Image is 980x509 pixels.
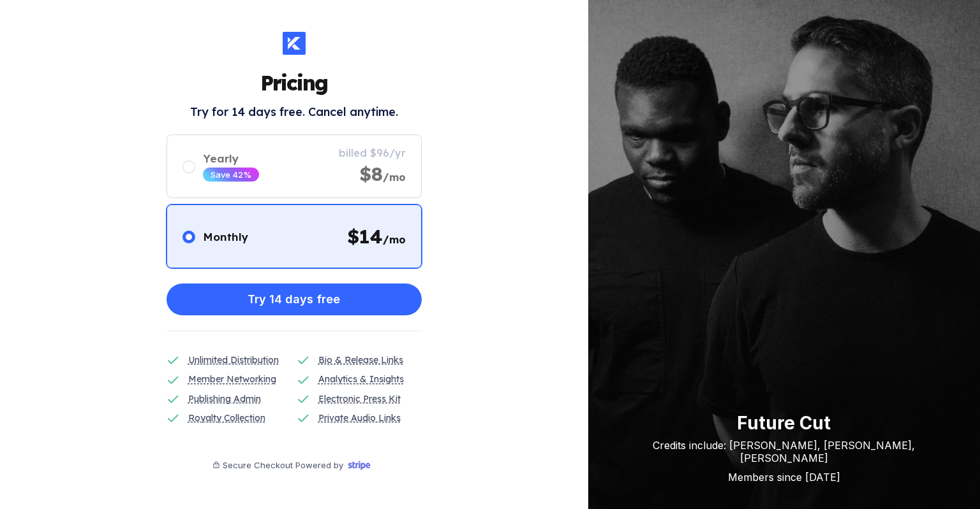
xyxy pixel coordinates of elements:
div: Future Cut [614,412,954,434]
div: $8 [359,162,406,186]
div: Electronic Press Kit [318,392,401,406]
div: Members since [DATE] [614,471,954,484]
h1: Pricing [260,70,327,96]
span: /mo [383,171,406,183]
div: Analytics & Insights [318,372,404,386]
div: Bio & Release Links [318,353,403,367]
div: Unlimited Distribution [188,353,279,367]
div: Private Audio Links [318,411,401,425]
div: Member Networking [188,372,276,386]
div: Credits include: [PERSON_NAME], [PERSON_NAME], [PERSON_NAME] [614,439,954,464]
div: Secure Checkout Powered by [223,460,343,470]
span: /mo [383,233,406,246]
div: Publishing Admin [188,392,261,406]
div: billed $96/yr [339,147,406,159]
div: $ 14 [347,224,406,248]
div: Save 42% [211,169,251,180]
h2: Try for 14 days free. Cancel anytime. [190,104,398,119]
button: Try 14 days free [167,283,422,315]
div: Try 14 days free [248,287,340,312]
div: Yearly [203,152,259,165]
div: Royalty Collection [188,411,265,425]
div: Monthly [203,230,248,243]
